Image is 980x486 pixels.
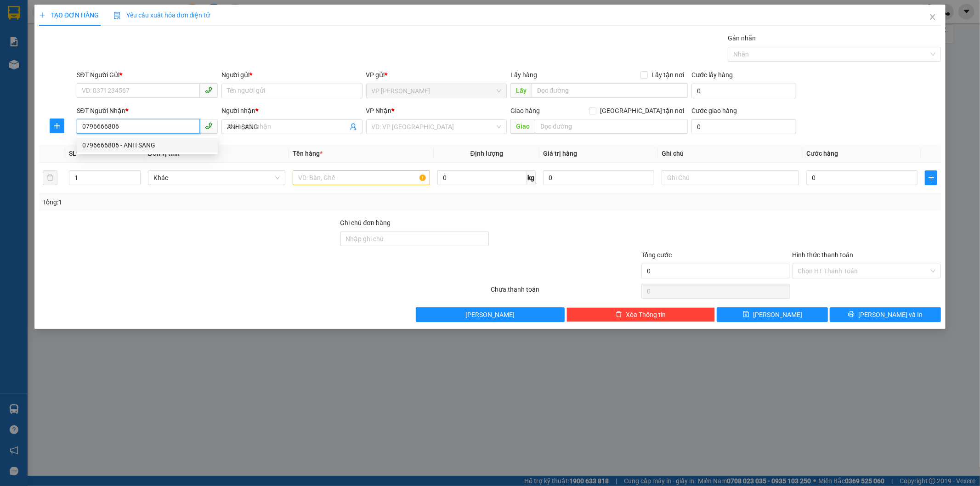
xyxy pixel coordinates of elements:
span: [PERSON_NAME] [753,310,802,320]
span: Lấy hàng [510,71,537,79]
div: Chưa thanh toán [490,284,641,300]
span: phone [205,86,212,94]
span: Khác [153,171,280,185]
span: user-add [350,123,357,130]
button: save[PERSON_NAME] [717,307,828,322]
span: plus [39,12,45,18]
button: printer[PERSON_NAME] và In [830,307,941,322]
div: VP gửi [366,70,507,80]
button: [PERSON_NAME] [416,307,565,322]
div: 0796666806 - ANH SANG [82,140,212,150]
span: Giá trị hàng [543,150,577,157]
span: plus [50,122,64,130]
button: plus [50,119,64,133]
span: plus [925,174,937,181]
span: save [743,311,749,318]
span: SL [69,150,76,157]
div: SĐT Người Nhận [77,106,218,116]
span: VP Nhận [366,107,392,114]
th: Ghi chú [658,145,803,163]
div: Tổng: 1 [43,197,378,207]
span: [GEOGRAPHIC_DATA] tận nơi [596,106,688,116]
span: close [929,13,936,21]
span: Giao [510,119,535,134]
span: Lấy [510,83,532,98]
label: Cước giao hàng [691,107,737,114]
label: Ghi chú đơn hàng [340,219,391,226]
span: Lấy tận nơi [648,70,688,80]
span: Tổng cước [641,251,672,259]
span: Xóa Thông tin [626,310,666,320]
button: delete [43,170,57,185]
span: delete [616,311,622,318]
img: icon [113,12,121,19]
span: [PERSON_NAME] [465,310,515,320]
span: phone [205,122,212,130]
div: 0796666806 - ANH SANG [77,138,218,153]
span: Định lượng [470,150,503,157]
label: Cước lấy hàng [691,71,733,79]
input: Dọc đường [535,119,688,134]
span: Tên hàng [293,150,323,157]
div: SĐT Người Gửi [77,70,218,80]
span: Giao hàng [510,107,540,114]
span: kg [527,170,536,185]
label: Hình thức thanh toán [792,251,853,259]
input: 0 [543,170,654,185]
label: Gán nhãn [728,34,756,42]
button: plus [925,170,937,185]
span: TẠO ĐƠN HÀNG [39,11,99,19]
input: Ghi Chú [662,170,799,185]
input: VD: Bàn, Ghế [293,170,430,185]
div: Người nhận [221,106,363,116]
span: printer [848,311,855,318]
button: Close [920,5,946,30]
span: VP Đức Liễu [372,84,502,98]
input: Ghi chú đơn hàng [340,232,489,246]
input: Cước giao hàng [691,119,796,134]
input: Dọc đường [532,83,688,98]
span: Yêu cầu xuất hóa đơn điện tử [113,11,210,19]
span: Cước hàng [806,150,838,157]
input: Cước lấy hàng [691,84,796,98]
div: Người gửi [221,70,363,80]
span: [PERSON_NAME] và In [858,310,923,320]
button: deleteXóa Thông tin [566,307,715,322]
